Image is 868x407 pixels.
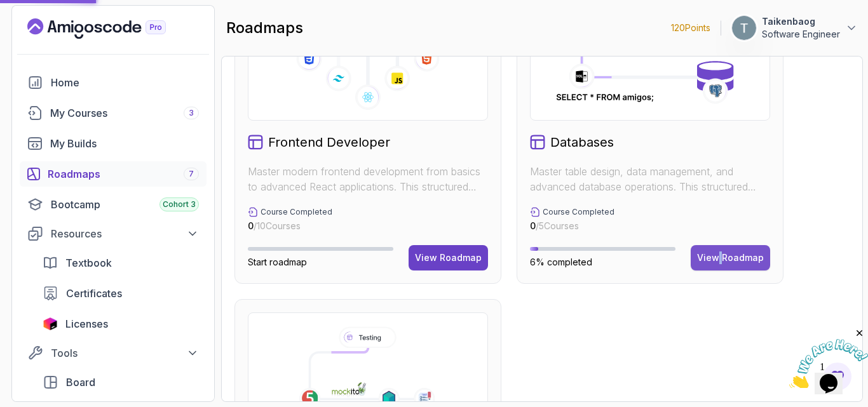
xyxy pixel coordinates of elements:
[530,257,592,267] span: 6% completed
[50,105,199,121] div: My Courses
[20,70,207,95] a: home
[189,169,194,179] span: 7
[248,220,332,232] p: / 10 Courses
[20,161,207,187] a: roadmaps
[530,220,536,231] span: 0
[530,164,770,194] p: Master table design, data management, and advanced database operations. This structured learning ...
[66,286,122,301] span: Certificates
[248,220,254,231] span: 0
[226,18,303,38] h2: roadmaps
[415,251,482,264] div: View Roadmap
[35,281,207,306] a: certificates
[51,226,199,241] div: Resources
[35,250,207,276] a: textbook
[762,15,840,28] p: Taikenbaog
[789,328,868,388] iframe: chat widget
[20,342,207,364] button: Tools
[543,207,614,217] p: Course Completed
[50,136,199,151] div: My Builds
[35,311,207,337] a: licenses
[268,133,390,151] h2: Frontend Developer
[248,164,488,194] p: Master modern frontend development from basics to advanced React applications. This structured le...
[409,245,488,270] button: View Roadmap
[20,222,207,245] button: Resources
[671,22,710,34] p: 120 Points
[261,207,332,217] p: Course Completed
[65,316,108,331] span: Licenses
[51,345,199,361] div: Tools
[35,370,207,395] a: board
[163,199,196,210] span: Cohort 3
[697,251,764,264] div: View Roadmap
[5,5,10,16] span: 1
[51,197,199,212] div: Bootcamp
[48,166,199,182] div: Roadmaps
[20,100,207,126] a: courses
[762,28,840,41] p: Software Engineer
[550,133,614,151] h2: Databases
[731,15,858,41] button: user profile imageTaikenbaogSoftware Engineer
[248,257,307,267] span: Start roadmap
[65,255,112,270] span: Textbook
[43,317,58,330] img: jetbrains icon
[20,192,207,217] a: bootcamp
[27,18,195,39] a: Landing page
[530,220,614,232] p: / 5 Courses
[66,375,95,390] span: Board
[51,75,199,90] div: Home
[189,108,194,118] span: 3
[20,131,207,156] a: builds
[732,16,756,40] img: user profile image
[691,245,770,270] button: View Roadmap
